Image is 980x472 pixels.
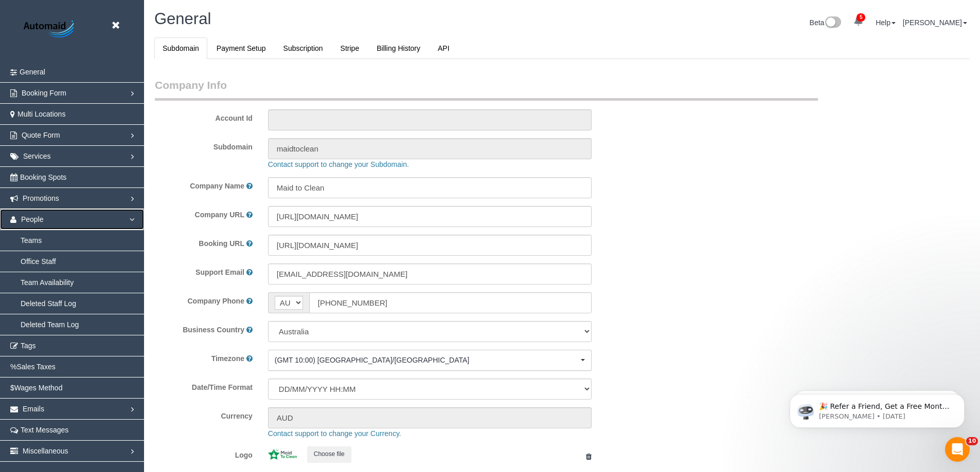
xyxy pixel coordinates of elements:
[903,18,967,27] a: [PERSON_NAME]
[307,446,351,462] button: Choose file
[876,18,896,27] a: Help
[260,159,939,169] div: Contact support to change your Subdomain.
[268,448,297,460] img: 367b4035868b057e955216826a9f17c862141b21.jpeg
[332,37,368,59] a: Stripe
[147,446,260,460] label: Logo
[208,37,274,59] a: Payment Setup
[857,13,865,22] span: 5
[154,37,207,59] a: Subdomain
[430,37,458,59] a: API
[147,407,260,421] label: Currency
[848,10,868,33] a: 5
[368,37,429,59] a: Billing History
[23,194,59,202] span: Promotions
[945,437,970,462] iframe: Intercom live chat
[309,292,592,313] input: Phone
[21,215,44,223] span: People
[154,10,211,28] span: General
[966,437,978,445] span: 10
[824,16,841,30] img: New interface
[275,37,331,59] a: Subscription
[268,350,592,371] button: (GMT 10:00) [GEOGRAPHIC_DATA]/[GEOGRAPHIC_DATA]
[190,181,244,191] label: Company Name
[260,428,939,439] div: Contact support to change your Currency.
[268,350,592,371] ol: Choose Timezone
[147,379,260,392] label: Date/Time Format
[23,447,68,455] span: Miscellaneous
[810,18,842,27] a: Beta
[16,363,55,371] span: Sales Taxes
[774,372,980,444] iframe: Intercom notifications message
[22,131,60,139] span: Quote Form
[195,267,244,277] label: Support Email
[211,353,244,364] label: Timezone
[147,138,260,152] label: Subdomain
[22,89,66,97] span: Booking Form
[20,68,45,76] span: General
[188,296,244,306] label: Company Phone
[183,325,244,335] label: Business Country
[199,238,244,249] label: Booking URL
[21,426,68,434] span: Text Messages
[147,109,260,123] label: Account Id
[18,18,82,41] img: Automaid Logo
[23,405,44,413] span: Emails
[20,173,66,181] span: Booking Spots
[195,210,244,220] label: Company URL
[23,152,51,160] span: Services
[155,78,818,101] legend: Company Info
[275,355,579,365] span: (GMT 10:00) [GEOGRAPHIC_DATA]/[GEOGRAPHIC_DATA]
[21,342,36,350] span: Tags
[14,384,63,392] span: Wages Method
[17,110,65,118] span: Multi Locations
